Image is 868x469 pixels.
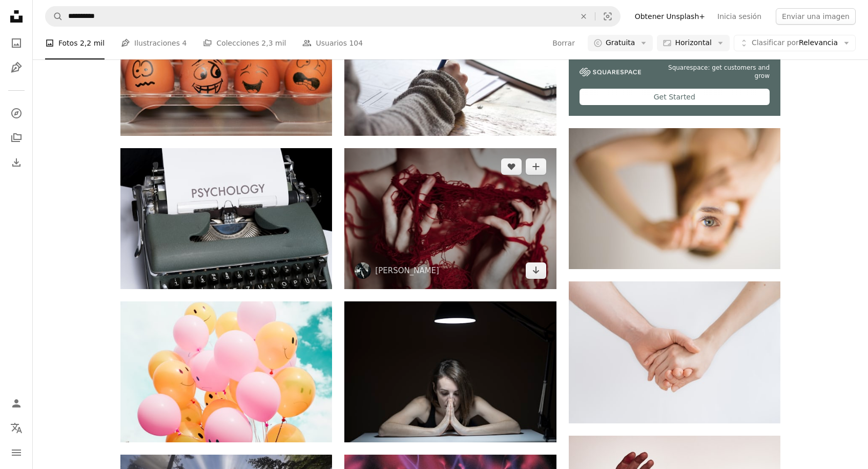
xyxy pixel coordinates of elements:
a: Persona que escribe en una mesa de madera marrón cerca de una taza de cerámica blanca [344,60,556,70]
button: Borrar [572,7,595,26]
a: Descargar [526,262,546,279]
span: 2,3 mil [261,37,286,49]
a: Inicia sesión [711,8,768,25]
a: Iniciar sesión / Registrarse [6,393,27,414]
span: Horizontal [675,38,711,48]
a: Inicio — Unsplash [6,6,27,29]
a: Fotos [6,33,27,53]
span: 4 [182,37,187,49]
form: Encuentra imágenes en todo el sitio [45,6,621,27]
a: mujer en topless sentada en la silla [344,367,556,376]
span: Relevancia [752,38,838,48]
a: Historial de descargas [6,152,27,173]
a: Un primer plano de una máquina de escribir con un papel en ella [120,214,332,223]
a: [PERSON_NAME] [375,266,439,276]
button: Añade a la colección [526,158,546,175]
button: Búsqueda visual [595,7,620,26]
a: Mujer y hombre tomados de la mano [569,348,780,357]
img: mujer sosteniendo espejo [569,128,780,269]
button: Clasificar porRelevancia [734,35,856,51]
span: Gratuita [606,38,635,48]
button: Gratuita [588,35,653,51]
a: Usuarios 104 [302,27,363,59]
button: Borrar [552,35,575,51]
img: Ve al perfil de Nastia Petruk [355,262,371,279]
a: Ilustraciones 4 [121,27,187,59]
a: Colecciones [6,128,27,148]
a: mujer sosteniendo espejo [569,194,780,203]
a: Colecciones 2,3 mil [203,27,286,59]
img: Una mujer con un pañuelo rojo alrededor del cuello [344,148,556,289]
button: Horizontal [657,35,729,51]
span: Clasificar por [752,38,799,47]
img: Un primer plano de una máquina de escribir con un papel en ella [120,148,332,289]
a: Juguete de huevo de plástico naranja y blanco [120,60,332,70]
a: Obtener Unsplash+ [629,8,711,25]
a: Explorar [6,103,27,124]
button: Buscar en Unsplash [46,7,63,26]
a: Ilustraciones [6,57,27,78]
img: Foto de ángulo bajo de globos rosas y naranjas [120,301,332,442]
img: Mujer y hombre tomados de la mano [569,281,780,423]
button: Idioma [6,418,27,438]
div: Get Started [580,89,770,105]
img: file-1747939142011-51e5cc87e3c9 [580,68,641,77]
span: Squarespace: get customers and grow [653,64,770,81]
a: Una mujer con un pañuelo rojo alrededor del cuello [344,214,556,223]
button: Enviar una imagen [776,8,856,25]
span: 104 [349,37,363,49]
button: Me gusta [501,158,522,175]
button: Menú [6,442,27,463]
img: mujer en topless sentada en la silla [344,301,556,442]
a: Foto de ángulo bajo de globos rosas y naranjas [120,367,332,376]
